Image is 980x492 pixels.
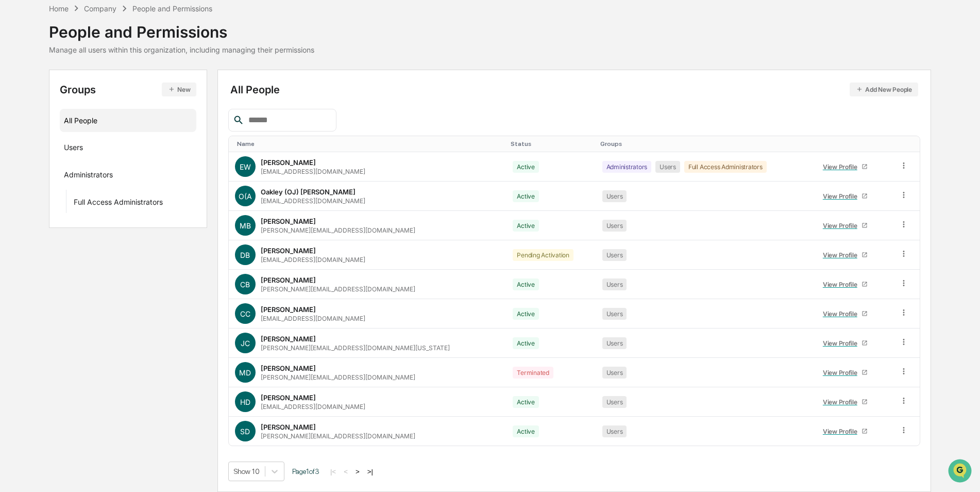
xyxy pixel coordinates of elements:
div: Users [602,190,627,202]
div: Manage all users within this organization, including managing their permissions [49,45,314,54]
a: View Profile [818,159,872,175]
div: Toggle SortBy [511,140,592,147]
div: Administrators [602,161,652,173]
div: Administrators [64,170,113,183]
div: Active [513,337,539,349]
a: View Profile [818,306,872,322]
div: People and Permissions [49,14,314,41]
div: Full Access Administrators [684,161,767,173]
div: 🗄️ [75,131,83,139]
div: Users [602,337,627,349]
div: Terminated [513,367,553,379]
div: View Profile [823,251,861,259]
div: Users [602,249,627,261]
div: View Profile [823,163,861,171]
div: [EMAIL_ADDRESS][DOMAIN_NAME] [261,197,365,205]
span: SD [240,427,250,436]
div: View Profile [823,398,861,406]
span: Preclearance [21,130,66,140]
div: [PERSON_NAME] [261,247,316,255]
iframe: Open customer support [947,458,975,486]
span: DB [240,251,250,259]
div: Active [513,161,539,173]
div: We're available if you need us! [35,89,130,97]
div: Active [513,308,539,320]
div: [EMAIL_ADDRESS][DOMAIN_NAME] [261,256,365,264]
a: 🗄️Attestations [71,126,132,144]
div: Users [602,396,627,408]
div: [PERSON_NAME][EMAIL_ADDRESS][DOMAIN_NAME][US_STATE] [261,344,450,352]
div: Oakley (OJ) [PERSON_NAME] [261,188,356,196]
span: O(A [239,192,252,201]
div: Toggle SortBy [237,140,502,147]
a: View Profile [818,276,872,292]
div: [PERSON_NAME] [261,158,316,167]
button: Start new chat [175,82,188,94]
div: Full Access Administrators [74,198,163,210]
a: View Profile [818,394,872,410]
div: View Profile [823,369,861,376]
div: 🖐️ [10,131,19,139]
div: [PERSON_NAME] [261,364,316,372]
div: Users [602,367,627,379]
div: [PERSON_NAME] [261,305,316,314]
img: 1746055101610-c473b297-6a78-478c-a979-82029cc54cd1 [10,79,29,97]
div: View Profile [823,192,861,200]
span: CC [240,309,250,318]
div: View Profile [823,281,861,288]
div: Start new chat [35,79,169,89]
button: New [162,83,196,96]
a: View Profile [818,335,872,351]
div: Users [655,161,680,173]
div: Active [513,190,539,202]
a: View Profile [818,247,872,263]
button: Add New People [850,83,918,96]
div: Active [513,278,539,290]
a: View Profile [818,423,872,439]
span: MD [239,368,251,377]
div: 🔎 [10,151,19,159]
button: < [341,467,351,476]
div: [EMAIL_ADDRESS][DOMAIN_NAME] [261,315,365,322]
div: All People [64,112,192,129]
div: Active [513,425,539,437]
a: 🖐️Preclearance [6,126,71,144]
div: All People [230,83,918,96]
a: View Profile [818,218,872,234]
div: Groups [60,83,196,96]
div: [PERSON_NAME] [261,335,316,343]
div: [PERSON_NAME] [261,393,316,402]
div: Active [513,396,539,408]
span: Page 1 of 3 [292,467,319,475]
div: [PERSON_NAME] [261,276,316,284]
div: [EMAIL_ADDRESS][DOMAIN_NAME] [261,168,365,175]
a: View Profile [818,365,872,381]
div: [PERSON_NAME] [261,423,316,431]
span: JC [241,339,250,348]
a: View Profile [818,188,872,204]
span: Attestations [85,130,128,140]
div: Company [84,4,116,13]
button: >| [364,467,376,476]
div: Users [602,308,627,320]
div: View Profile [823,310,861,318]
div: [PERSON_NAME][EMAIL_ADDRESS][DOMAIN_NAME] [261,226,415,234]
span: Pylon [103,175,125,183]
div: [PERSON_NAME][EMAIL_ADDRESS][DOMAIN_NAME] [261,373,415,381]
div: [EMAIL_ADDRESS][DOMAIN_NAME] [261,403,365,411]
div: Toggle SortBy [816,140,889,147]
div: People and Permissions [132,4,212,13]
p: How can we help? [10,22,188,38]
div: Users [602,220,627,232]
div: [PERSON_NAME][EMAIL_ADDRESS][DOMAIN_NAME] [261,285,415,293]
div: [PERSON_NAME][EMAIL_ADDRESS][DOMAIN_NAME] [261,432,415,440]
span: HD [240,398,250,406]
a: 🔎Data Lookup [6,145,69,164]
span: Data Lookup [21,150,65,160]
div: View Profile [823,428,861,435]
div: Toggle SortBy [600,140,808,147]
span: MB [240,221,251,230]
div: Home [49,4,69,13]
div: View Profile [823,222,861,229]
